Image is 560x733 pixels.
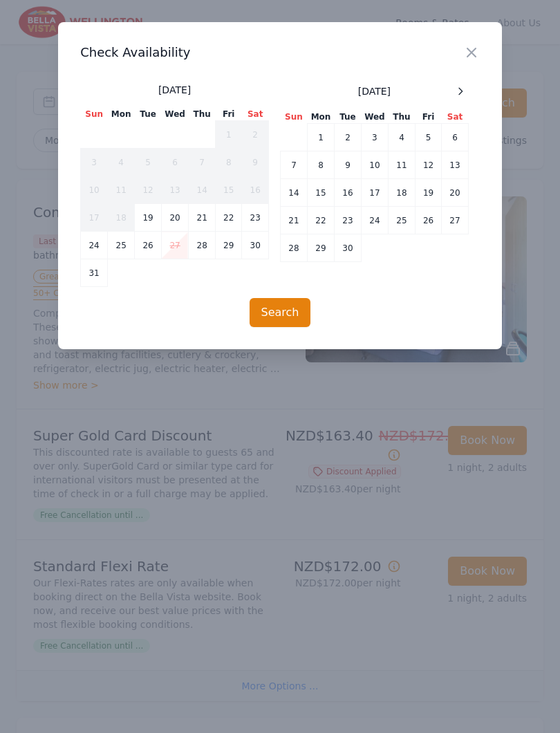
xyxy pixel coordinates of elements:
th: Mon [108,108,135,121]
td: 4 [108,149,135,176]
td: 4 [389,124,416,151]
td: 27 [161,232,188,259]
td: 1 [307,124,334,151]
td: 16 [242,176,269,204]
td: 15 [216,176,242,204]
td: 1 [216,121,242,149]
td: 3 [361,124,388,151]
td: 26 [135,232,162,259]
th: Wed [161,108,188,121]
td: 28 [281,234,308,262]
td: 22 [307,207,334,234]
td: 26 [415,207,441,234]
td: 27 [442,207,469,234]
td: 28 [189,232,216,259]
td: 9 [335,151,362,179]
th: Fri [415,111,441,124]
th: Wed [361,111,388,124]
th: Tue [135,108,162,121]
td: 31 [81,259,108,287]
td: 30 [242,232,269,259]
button: Search [250,298,311,327]
td: 9 [242,149,269,176]
td: 29 [216,232,242,259]
td: 2 [242,121,269,149]
td: 21 [281,207,308,234]
td: 10 [361,151,388,179]
td: 18 [389,179,416,207]
td: 17 [361,179,388,207]
th: Mon [307,111,334,124]
td: 7 [281,151,308,179]
td: 19 [415,179,441,207]
td: 14 [189,176,216,204]
td: 18 [108,204,135,232]
td: 29 [307,234,334,262]
th: Fri [216,108,242,121]
td: 8 [307,151,334,179]
td: 19 [135,204,162,232]
td: 25 [389,207,416,234]
td: 17 [81,204,108,232]
td: 13 [442,151,469,179]
th: Sat [242,108,269,121]
th: Tue [335,111,362,124]
td: 5 [135,149,162,176]
td: 23 [335,207,362,234]
th: Thu [389,111,416,124]
td: 2 [335,124,362,151]
td: 23 [242,204,269,232]
span: [DATE] [158,83,191,97]
td: 30 [335,234,362,262]
td: 16 [335,179,362,207]
th: Sat [442,111,469,124]
td: 22 [216,204,242,232]
td: 10 [81,176,108,204]
th: Sun [281,111,308,124]
td: 25 [108,232,135,259]
td: 21 [189,204,216,232]
h3: Check Availability [80,44,480,61]
td: 12 [135,176,162,204]
th: Sun [81,108,108,121]
td: 20 [442,179,469,207]
td: 24 [81,232,108,259]
td: 11 [108,176,135,204]
td: 14 [281,179,308,207]
td: 12 [415,151,441,179]
span: [DATE] [358,84,391,98]
td: 13 [161,176,188,204]
td: 3 [81,149,108,176]
td: 24 [361,207,388,234]
td: 8 [216,149,242,176]
td: 6 [442,124,469,151]
td: 5 [415,124,441,151]
td: 6 [161,149,188,176]
td: 20 [161,204,188,232]
td: 11 [389,151,416,179]
td: 15 [307,179,334,207]
th: Thu [189,108,216,121]
td: 7 [189,149,216,176]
